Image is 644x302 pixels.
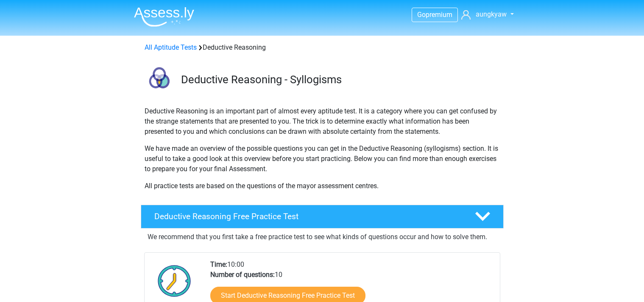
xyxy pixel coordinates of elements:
[141,42,503,53] div: Deductive Reasoning
[145,144,500,174] p: We have made an overview of the possible questions you can get in the Deductive Reasoning (syllog...
[181,73,497,86] h3: Deductive Reasoning - Syllogisms
[154,212,461,221] h4: Deductive Reasoning Free Practice Test
[137,205,507,229] a: Deductive Reasoning Free Practice Test
[145,106,500,137] p: Deductive Reasoning is an important part of almost every aptitude test. It is a category where yo...
[153,260,196,302] img: Clock
[476,10,507,18] span: aungkyaw
[210,260,227,268] b: Time:
[458,9,517,20] a: aungkyaw
[417,11,426,19] span: Go
[145,181,500,191] p: All practice tests are based on the questions of the mayor assessment centres.
[145,43,197,51] a: All Aptitude Tests
[141,63,177,99] img: deductive reasoning
[426,11,452,19] span: premium
[210,271,275,279] b: Number of questions:
[148,232,497,242] p: We recommend that you first take a free practice test to see what kinds of questions occur and ho...
[412,9,457,20] a: Gopremium
[134,7,194,27] img: Assessly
